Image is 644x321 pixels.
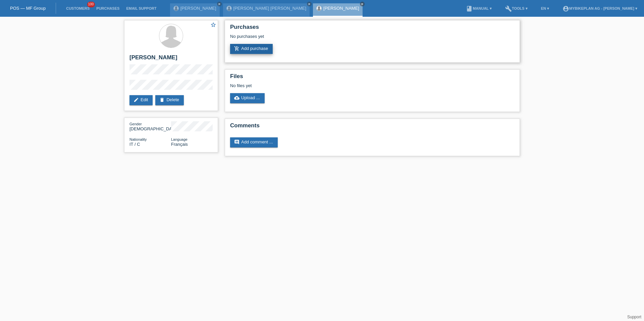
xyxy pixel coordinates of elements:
h2: Comments [230,122,515,132]
i: edit [133,97,139,103]
div: [DEMOGRAPHIC_DATA] [129,121,171,131]
h2: Purchases [230,24,515,34]
i: add_shopping_cart [234,46,239,51]
a: EN ▾ [538,6,552,10]
a: bookManual ▾ [463,6,495,10]
a: close [217,2,222,6]
span: 100 [87,2,95,7]
span: Gender [129,122,142,126]
span: Français [171,142,188,147]
a: [PERSON_NAME] [180,6,216,11]
a: cloud_uploadUpload ... [230,93,265,103]
a: add_shopping_cartAdd purchase [230,44,273,54]
i: cloud_upload [234,95,239,101]
div: No files yet [230,83,435,88]
i: star_border [210,22,216,28]
i: close [218,2,221,6]
div: No purchases yet [230,34,515,44]
span: Italy / C / 07.08.1979 [129,142,140,147]
a: Email Support [123,6,160,10]
a: editEdit [129,95,153,105]
i: delete [159,97,165,103]
h2: Files [230,73,515,83]
i: close [361,2,364,6]
i: account_circle [562,5,569,12]
span: Nationality [129,137,147,141]
i: book [466,5,473,12]
a: Customers [63,6,93,10]
i: build [505,5,512,12]
a: Purchases [93,6,123,10]
i: comment [234,139,239,145]
a: [PERSON_NAME] [323,6,359,11]
a: Support [627,315,641,319]
span: Language [171,137,187,141]
a: commentAdd comment ... [230,137,278,147]
a: star_border [210,22,216,29]
a: buildTools ▾ [502,6,531,10]
h2: [PERSON_NAME] [129,54,213,64]
a: deleteDelete [155,95,184,105]
i: close [308,2,311,6]
a: close [360,2,365,6]
a: [PERSON_NAME] [PERSON_NAME] [233,6,306,11]
a: POS — MF Group [10,6,46,11]
a: close [307,2,312,6]
a: account_circleMybikeplan AG - [PERSON_NAME] ▾ [559,6,641,10]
